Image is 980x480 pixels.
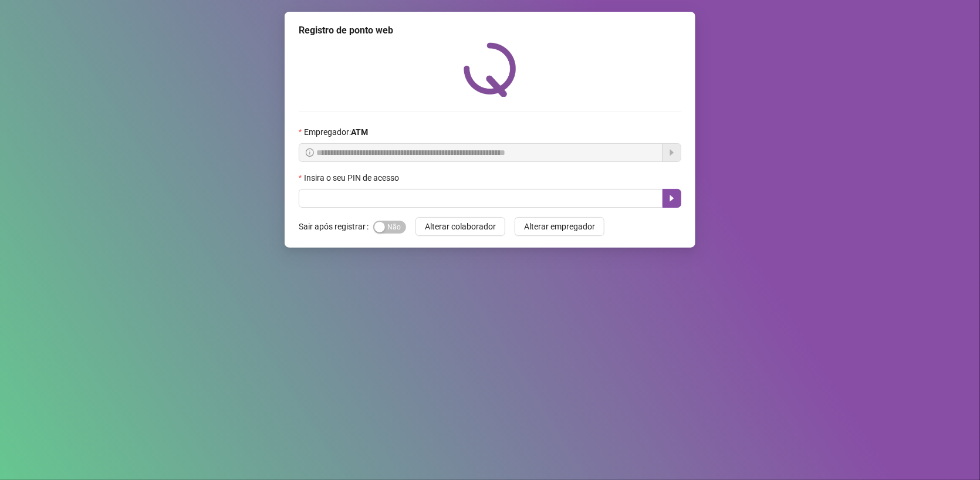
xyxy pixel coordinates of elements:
[415,217,505,236] button: Alterar colaborador
[351,127,368,137] strong: ATM
[425,220,496,233] span: Alterar colaborador
[299,217,373,236] label: Sair após registrar
[524,220,595,233] span: Alterar empregador
[304,126,368,138] span: Empregador :
[464,42,516,97] img: QRPoint
[299,171,407,184] label: Insira o seu PIN de acesso
[515,217,604,236] button: Alterar empregador
[667,194,677,203] span: caret-right
[299,23,681,38] div: Registro de ponto web
[306,148,314,157] span: info-circle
